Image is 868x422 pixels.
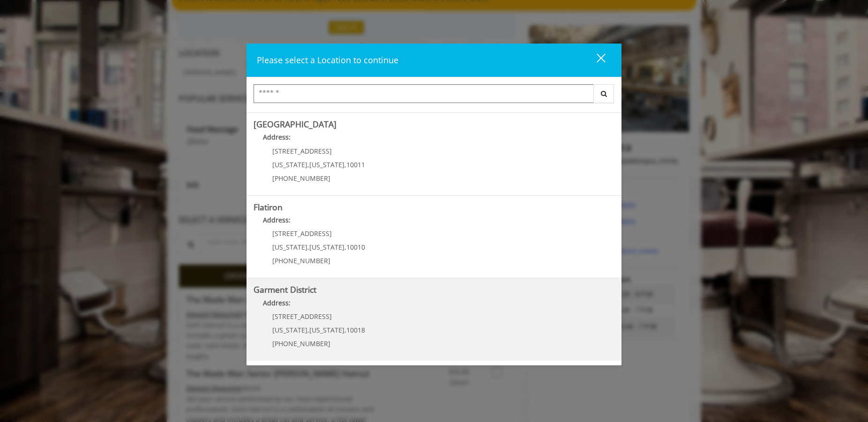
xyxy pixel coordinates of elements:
[344,243,346,252] span: ,
[254,201,283,213] b: Flatiron
[307,160,309,169] span: ,
[599,90,609,97] i: Search button
[272,147,332,155] span: [STREET_ADDRESS]
[254,118,337,130] b: [GEOGRAPHIC_DATA]
[272,174,330,183] span: [PHONE_NUMBER]
[272,160,307,169] span: [US_STATE]
[586,53,605,67] div: close dialog
[307,326,309,334] span: ,
[263,133,291,141] b: Address:
[309,160,344,169] span: [US_STATE]
[309,243,344,252] span: [US_STATE]
[263,215,291,224] b: Address:
[254,284,316,295] b: Garment District
[272,326,307,334] span: [US_STATE]
[346,160,365,169] span: 10011
[309,326,344,334] span: [US_STATE]
[272,339,330,348] span: [PHONE_NUMBER]
[344,160,346,169] span: ,
[254,84,614,108] div: Center Select
[346,243,365,252] span: 10010
[346,326,365,334] span: 10018
[272,312,332,321] span: [STREET_ADDRESS]
[272,243,307,252] span: [US_STATE]
[263,298,291,307] b: Address:
[272,256,330,265] span: [PHONE_NUMBER]
[254,84,594,103] input: Search Center
[307,243,309,252] span: ,
[257,54,398,66] span: Please select a Location to continue
[272,229,332,238] span: [STREET_ADDRESS]
[579,51,611,70] button: close dialog
[344,326,346,334] span: ,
